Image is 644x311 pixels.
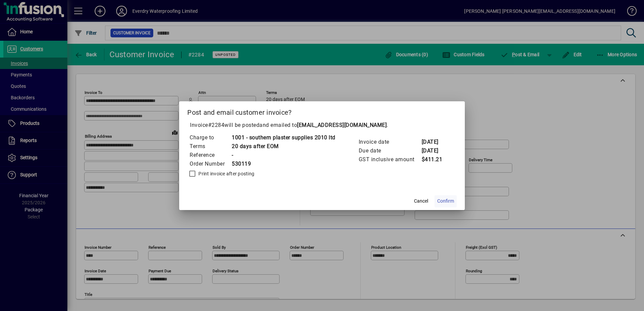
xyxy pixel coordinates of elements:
td: Due date [358,146,421,155]
td: Reference [189,151,231,160]
td: 1001 - southern plaster supplies 2010 ltd [231,133,335,142]
button: Confirm [434,195,457,207]
span: Cancel [414,198,428,205]
p: Invoice will be posted . [187,121,457,129]
td: 20 days after EOM [231,142,335,151]
b: [EMAIL_ADDRESS][DOMAIN_NAME] [297,122,387,128]
td: [DATE] [421,138,448,146]
span: and emailed to [259,122,387,128]
td: Terms [189,142,231,151]
span: #2284 [208,122,225,128]
button: Cancel [410,195,432,207]
label: Print invoice after posting [197,170,254,177]
td: Order Number [189,160,231,168]
td: GST inclusive amount [358,155,421,164]
td: - [231,151,335,160]
h2: Post and email customer invoice? [179,101,465,121]
td: Invoice date [358,138,421,146]
span: Confirm [437,198,454,205]
td: Charge to [189,133,231,142]
td: $411.21 [421,155,448,164]
td: 530119 [231,160,335,168]
td: [DATE] [421,146,448,155]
